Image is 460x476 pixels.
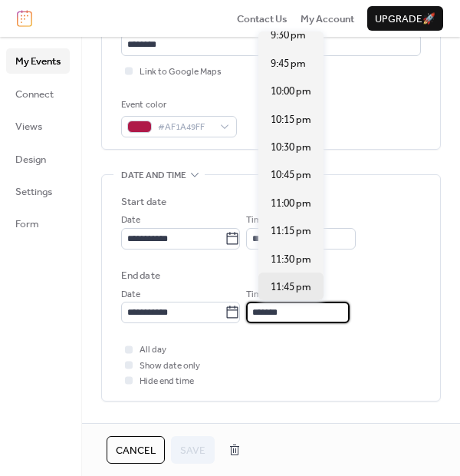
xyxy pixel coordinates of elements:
[6,48,70,73] a: My Events
[6,147,70,171] a: Design
[271,252,311,267] span: 11:30 pm
[17,10,32,27] img: logo
[121,268,160,283] div: End date
[271,167,311,183] span: 10:45 pm
[237,12,287,27] span: Contact Us
[271,279,311,295] span: 11:45 pm
[271,196,311,211] span: 11:00 pm
[271,223,311,239] span: 11:15 pm
[140,64,222,80] span: Link to Google Maps
[375,12,435,27] span: Upgrade 🚀
[6,179,70,203] a: Settings
[237,11,287,26] a: Contact Us
[121,287,140,302] span: Date
[121,168,186,183] span: Date and time
[140,359,200,374] span: Show date only
[271,56,306,71] span: 9:45 pm
[158,120,212,135] span: #AF1A49FF
[140,342,166,358] span: All day
[121,213,140,228] span: Date
[6,114,70,138] a: Views
[116,443,156,458] span: Cancel
[15,119,42,134] span: Views
[15,152,46,167] span: Design
[15,54,61,69] span: My Events
[271,28,306,43] span: 9:30 pm
[246,213,266,228] span: Time
[301,12,354,27] span: My Account
[6,211,70,236] a: Form
[6,81,70,106] a: Connect
[121,98,234,113] div: Event color
[15,184,52,200] span: Settings
[15,217,39,232] span: Form
[246,287,266,302] span: Time
[367,6,443,31] button: Upgrade🚀
[121,419,200,435] span: Recurring event
[121,194,166,210] div: Start date
[301,11,354,26] a: My Account
[271,84,311,99] span: 10:00 pm
[140,374,194,389] span: Hide end time
[15,87,54,102] span: Connect
[271,140,311,155] span: 10:30 pm
[271,112,311,127] span: 10:15 pm
[107,436,165,464] button: Cancel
